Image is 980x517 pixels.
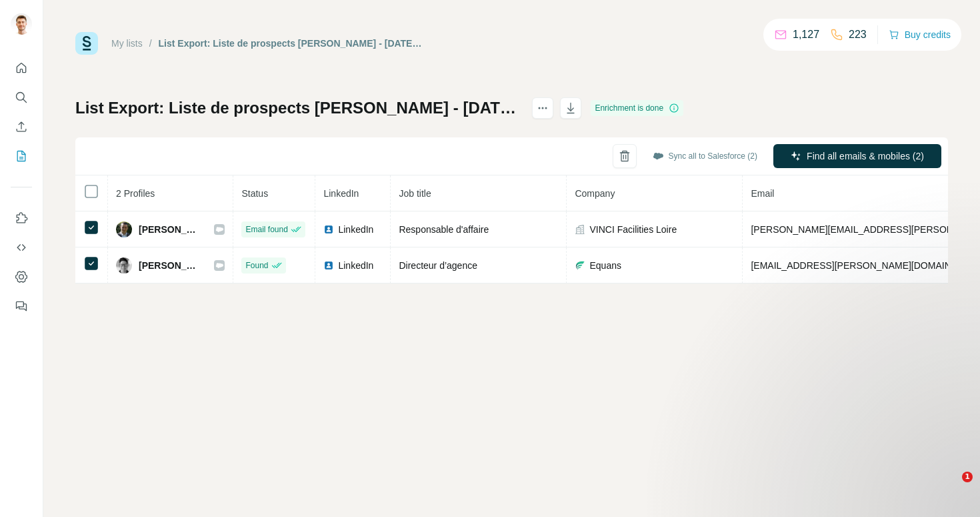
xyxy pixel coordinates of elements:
[575,188,615,199] span: Company
[323,224,334,235] img: LinkedIn logo
[773,144,941,168] button: Find all emails & mobiles (2)
[575,260,585,271] img: company-logo
[338,223,373,236] span: LinkedIn
[399,260,477,271] span: Directeur d’agence
[11,56,32,80] button: Quick start
[399,224,489,235] span: Responsable d'affaire
[323,260,334,271] img: LinkedIn logo
[116,188,155,199] span: 2 Profiles
[245,223,287,235] span: Email found
[399,188,431,199] span: Job title
[849,27,867,43] p: 223
[807,149,924,163] span: Find all emails & mobiles (2)
[643,146,767,166] button: Sync all to Salesforce (2)
[935,472,967,504] iframe: Intercom live chat
[11,115,32,139] button: Enrich CSV
[591,100,683,116] div: Enrichment is done
[116,221,132,237] img: Avatar
[793,27,819,43] p: 1,127
[116,257,132,274] img: Avatar
[589,223,677,236] span: VINCI Facilities Loire
[139,223,201,236] span: [PERSON_NAME]
[11,294,32,318] button: Feedback
[11,265,32,289] button: Dashboard
[75,97,520,119] h1: List Export: Liste de prospects [PERSON_NAME] - [DATE] 09:18
[139,259,201,272] span: [PERSON_NAME]
[75,32,98,55] img: Surfe Logo
[889,25,951,44] button: Buy credits
[111,38,143,49] a: My lists
[751,188,774,199] span: Email
[589,259,621,272] span: Equans
[532,97,553,119] button: actions
[149,37,152,50] li: /
[11,85,32,109] button: Search
[338,259,373,272] span: LinkedIn
[962,472,973,482] span: 1
[11,206,32,230] button: Use Surfe on LinkedIn
[159,37,423,50] div: List Export: Liste de prospects [PERSON_NAME] - [DATE] 09:18
[11,235,32,260] button: Use Surfe API
[323,188,359,199] span: LinkedIn
[11,13,32,35] img: Avatar
[241,188,268,199] span: Status
[245,260,268,272] span: Found
[11,144,32,168] button: My lists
